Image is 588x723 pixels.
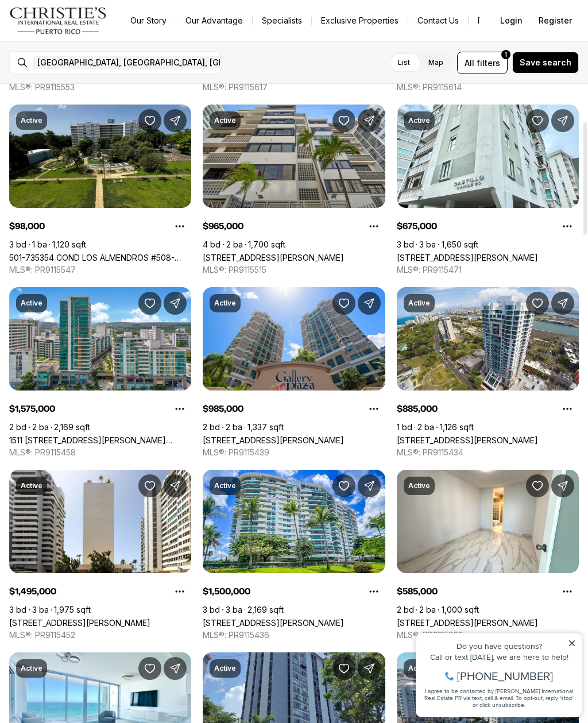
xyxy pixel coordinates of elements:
button: Property options [362,215,385,238]
p: Active [408,299,430,308]
p: Active [214,664,236,673]
button: Login [493,9,529,32]
button: Save Property: 501-735354 COND LOS ALMENDROS #508-735354 [138,109,161,132]
span: I agree to be contacted by [PERSON_NAME] International Real Estate PR via text, call & email. To ... [14,71,164,92]
a: 1501 ASHFORD AVENUE #9A, SAN JUAN PR, 00911 [9,618,150,628]
a: 60 CARIBE #7A, SAN JUAN PR, 00907 [397,253,538,262]
button: Property options [168,215,191,238]
button: Save Property: 56 KINGS COURT ST #2A [332,109,355,132]
p: Active [21,664,42,673]
div: Call or text [DATE], we are here to help! [12,37,166,45]
button: Share Property [164,292,187,315]
button: Save Property: 1035 Ashford MIRADOR DEL CONDADO #204 [138,657,161,680]
a: 103 DE DIEGO AVENUE #1706, SAN JUAN PR, 00911 [203,435,344,445]
p: Active [214,116,236,125]
button: Share Property [551,292,574,315]
a: 404 AVE DE LA CONSTITUCION #2008, SAN JUAN PR, 00901 [397,435,538,445]
button: Share Property [358,474,381,497]
button: Share Property [358,292,381,315]
button: Register [532,9,579,32]
a: Resources [469,13,528,29]
p: Active [21,299,42,308]
p: Active [408,664,430,673]
button: Share Property [551,474,574,497]
label: List [389,52,419,73]
button: Allfilters1 [457,52,508,74]
button: Property options [362,580,385,603]
button: Save Property: 1511 AVENIDA PONCE DE LEON #1023 [138,292,161,315]
button: Property options [168,397,191,420]
a: Our Story [121,13,176,29]
button: Share Property [164,657,187,680]
span: [PHONE_NUMBER] [47,54,143,65]
a: Specialists [253,13,311,29]
span: [GEOGRAPHIC_DATA], [GEOGRAPHIC_DATA], [GEOGRAPHIC_DATA] [37,58,291,67]
a: Our Advantage [176,13,252,29]
a: Exclusive Properties [312,13,408,29]
button: Property options [556,215,579,238]
p: Active [408,481,430,490]
span: Login [500,16,523,25]
span: filters [477,57,500,69]
p: Active [21,116,42,125]
button: Share Property [358,657,381,680]
button: Share Property [164,109,187,132]
button: Save Property: 60 CARIBE #7A [526,109,549,132]
button: Property options [556,397,579,420]
button: Save Property: 2 ALMONTE #411 [332,657,355,680]
button: Save Property: 103 DE DIEGO AVENUE #1706 [332,292,355,315]
img: logo [9,7,107,34]
button: Share Property [164,474,187,497]
p: Active [214,481,236,490]
a: 501-735354 COND LOS ALMENDROS #508-735354, SAN JUAN PR, 00924 [9,253,191,262]
button: Save Property: 1501 ASHFORD AVENUE #9A [138,474,161,497]
a: 56 KINGS COURT ST #2A, SAN JUAN PR, 00911 [203,253,344,262]
button: Property options [556,580,579,603]
p: Active [21,481,42,490]
a: 1511 AVENIDA PONCE DE LEON #1023, SAN JUAN PR, 00909 [9,435,191,445]
span: Save search [520,58,571,67]
button: Property options [362,397,385,420]
span: Register [539,16,572,25]
button: Share Property [551,109,574,132]
span: 1 [505,50,507,59]
p: Active [214,299,236,308]
button: Property options [168,580,191,603]
button: Save search [512,52,579,74]
button: Share Property [358,109,381,132]
button: Save Property: 550 AVENIDA CONSTITUCION #1210 [332,474,355,497]
button: Contact Us [408,13,468,29]
p: Active [408,116,430,125]
div: Do you have questions? [12,26,166,34]
a: 1479 ASHFORD AVENUE #916, SAN JUAN PR, 00907 [397,618,538,628]
a: 550 AVENIDA CONSTITUCION #1210, SAN JUAN PR, 00901 [203,618,344,628]
button: Save Property: 1479 ASHFORD AVENUE #916 [526,474,549,497]
span: All [465,57,474,69]
label: Map [419,52,452,73]
button: Save Property: 404 AVE DE LA CONSTITUCION #2008 [526,292,549,315]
